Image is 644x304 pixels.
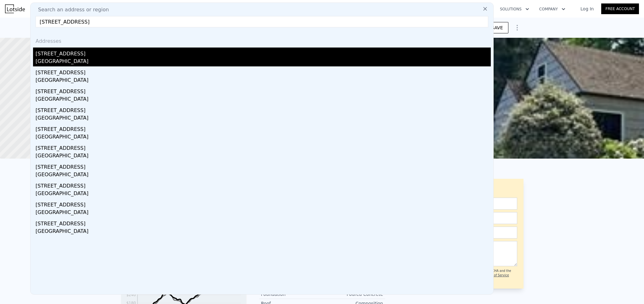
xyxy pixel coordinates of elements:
[36,190,491,199] div: [GEOGRAPHIC_DATA]
[36,217,491,228] div: [STREET_ADDRESS]
[36,123,491,133] div: [STREET_ADDRESS]
[36,133,491,142] div: [GEOGRAPHIC_DATA]
[5,4,25,13] img: Lotside
[534,3,570,15] button: Company
[36,142,491,152] div: [STREET_ADDRESS]
[36,161,491,171] div: [STREET_ADDRESS]
[36,114,491,123] div: [GEOGRAPHIC_DATA]
[36,209,491,217] div: [GEOGRAPHIC_DATA]
[484,273,509,277] a: Terms of Service
[573,6,601,12] a: Log In
[33,6,109,14] span: Search an address or region
[486,22,508,33] button: SAVE
[36,104,491,114] div: [STREET_ADDRESS]
[511,21,524,34] button: Show Options
[36,76,491,85] div: [GEOGRAPHIC_DATA]
[36,58,491,66] div: [GEOGRAPHIC_DATA]
[601,3,639,14] a: Free Account
[126,293,136,297] tspan: $240
[36,48,491,58] div: [STREET_ADDRESS]
[33,32,491,48] div: Addresses
[495,3,534,15] button: Solutions
[36,180,491,190] div: [STREET_ADDRESS]
[36,228,491,236] div: [GEOGRAPHIC_DATA]
[36,152,491,161] div: [GEOGRAPHIC_DATA]
[36,85,491,95] div: [STREET_ADDRESS]
[36,95,491,104] div: [GEOGRAPHIC_DATA]
[36,199,491,209] div: [STREET_ADDRESS]
[36,66,491,76] div: [STREET_ADDRESS]
[36,171,491,180] div: [GEOGRAPHIC_DATA]
[36,16,488,27] input: Enter an address, city, region, neighborhood or zip code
